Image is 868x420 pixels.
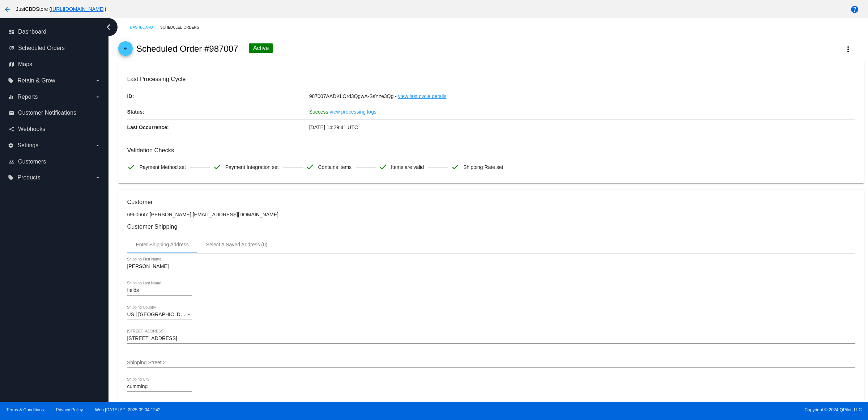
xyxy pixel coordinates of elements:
[18,110,76,116] span: Customer Notifications
[398,89,447,104] a: view last cycle details
[306,162,314,171] mat-icon: check
[160,22,205,33] a: Scheduled Orders
[18,61,32,68] span: Maps
[9,126,14,132] i: share
[17,174,40,181] span: Products
[127,384,192,390] input: Shipping City
[9,45,14,51] i: update
[9,26,101,38] a: dashboard Dashboard
[139,160,186,175] span: Payment Method set
[9,110,14,116] i: email
[127,311,191,317] span: US | [GEOGRAPHIC_DATA]
[440,407,862,412] span: Copyright © 2024 QPilot, LLC
[850,5,859,14] mat-icon: help
[249,43,273,53] div: Active
[127,147,855,154] h3: Validation Checks
[127,120,309,135] p: Last Occurrence:
[18,126,45,132] span: Webhooks
[127,223,855,230] h3: Customer Shipping
[95,175,101,181] i: arrow_drop_down
[9,156,101,167] a: people_outline Customers
[127,360,855,366] input: Shipping Street 2
[51,6,105,12] a: [URL][DOMAIN_NAME]
[451,162,460,171] mat-icon: check
[309,109,328,115] span: Success
[391,160,424,175] span: Items are valid
[9,59,101,70] a: map Maps
[17,142,38,149] span: Settings
[213,162,222,171] mat-icon: check
[136,242,188,247] div: Enter Shipping Address
[103,21,114,33] i: chevron_left
[9,123,101,135] a: share Webhooks
[9,42,101,54] a: update Scheduled Orders
[8,175,14,181] i: local_offer
[8,94,14,100] i: equalizer
[127,336,855,341] input: Shipping Street 1
[8,143,14,148] i: settings
[8,78,14,84] i: local_offer
[136,44,238,54] h2: Scheduled Order #987007
[127,312,192,318] mat-select: Shipping Country
[9,107,101,119] a: email Customer Notifications
[127,89,309,104] p: ID:
[127,199,855,205] h3: Customer
[95,143,101,148] i: arrow_drop_down
[844,45,852,54] mat-icon: more_vert
[6,407,44,412] a: Terms & Conditions
[225,160,279,175] span: Payment Integration set
[318,160,352,175] span: Contains items
[3,5,12,14] mat-icon: arrow_back
[127,212,855,217] p: 6960665: [PERSON_NAME] [EMAIL_ADDRESS][DOMAIN_NAME]
[130,22,160,33] a: Dashboard
[56,407,83,412] a: Privacy Policy
[127,264,192,270] input: Shipping First Name
[95,94,101,100] i: arrow_drop_down
[127,76,855,82] h3: Last Processing Cycle
[18,45,65,51] span: Scheduled Orders
[121,46,130,55] mat-icon: arrow_back
[17,77,55,84] span: Retain & Grow
[309,124,358,130] span: [DATE] 14:29:41 UTC
[95,78,101,84] i: arrow_drop_down
[17,94,38,100] span: Reports
[18,29,46,35] span: Dashboard
[16,6,106,12] span: JustCBDStore ( )
[95,407,161,412] a: Web:[DATE] API:2025.09.04.1242
[9,29,14,35] i: dashboard
[127,288,192,293] input: Shipping Last Name
[9,61,14,67] i: map
[379,162,387,171] mat-icon: check
[330,104,376,119] a: view processing logs
[206,242,268,247] div: Select A Saved Address (0)
[9,159,14,165] i: people_outline
[127,162,136,171] mat-icon: check
[127,104,309,119] p: Status:
[463,160,503,175] span: Shipping Rate set
[309,93,397,99] span: 987007AADKLOrd3QgwA-SsYze3Qg -
[18,158,46,165] span: Customers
